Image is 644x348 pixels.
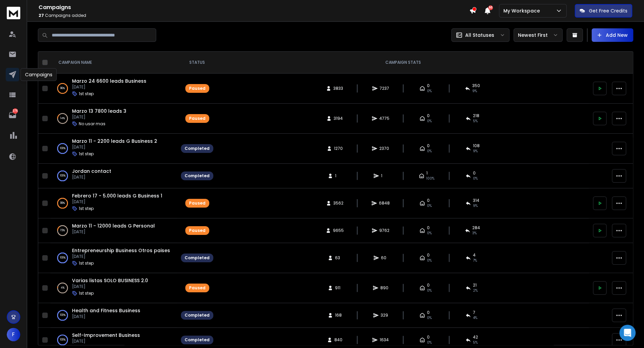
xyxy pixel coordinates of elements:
[473,113,479,118] span: 218
[72,229,155,235] p: [DATE]
[60,312,66,319] p: 100 %
[472,231,477,236] span: 3 %
[427,334,430,340] span: 0
[72,332,140,339] a: Self-Improvement Business
[381,255,388,261] span: 60
[50,188,177,218] td: 99%Febrero 17 - 5.000 leads G Business 1[DATE]1st step
[380,285,388,291] span: 890
[473,340,478,345] span: 5 %
[72,277,148,284] span: Varias listas SOLO BUSINESS 2.0
[473,258,477,263] span: 7 %
[333,228,344,233] span: 9655
[60,337,66,343] p: 100 %
[473,176,478,181] span: 0 %
[427,288,432,293] span: 0%
[427,88,432,94] span: 0%
[72,247,170,254] a: Entrepreneurship Business Otros paises
[50,218,177,243] td: 15%Marzo 11 - 12000 leads G Personal[DATE]
[473,203,478,209] span: 9 %
[79,291,94,296] p: 1st step
[473,170,476,176] span: 0
[465,32,494,38] p: All Statuses
[60,172,66,179] p: 100 %
[72,144,157,150] p: [DATE]
[72,114,126,120] p: [DATE]
[50,134,177,164] td: 100%Marzo 11 - 2200 leads G Business 2[DATE]1st step
[427,231,432,236] span: 0%
[473,118,478,124] span: 5 %
[427,118,432,124] span: 0%
[185,173,210,179] div: Completed
[189,116,206,121] div: Paused
[60,145,66,152] p: 100 %
[39,12,44,18] span: 27
[575,4,632,18] button: Get Free Credits
[380,337,389,343] span: 1634
[72,108,126,114] a: Marzo 13 7800 leads 3
[427,310,430,315] span: 0
[334,337,342,343] span: 840
[381,313,388,318] span: 329
[185,337,210,343] div: Completed
[473,334,478,340] span: 42
[72,192,162,199] a: Febrero 17 - 5.000 leads G Business 1
[13,108,18,114] p: 376
[60,115,65,122] p: 14 %
[61,285,65,291] p: 4 %
[185,255,210,261] div: Completed
[379,146,389,151] span: 2370
[473,252,476,258] span: 4
[7,7,20,19] img: logo
[427,149,432,154] span: 0%
[335,285,342,291] span: 911
[79,151,94,157] p: 1st step
[427,83,430,88] span: 0
[50,303,177,328] td: 100%Health and Fitness Business[DATE]
[189,228,206,233] div: Paused
[50,273,177,303] td: 4%Varias listas SOLO BUSINESS 2.0[DATE]1st step
[72,307,140,314] a: Health and Fitness Business
[189,200,206,206] div: Paused
[473,315,477,321] span: 4 %
[72,168,111,175] a: Jordan contact
[50,104,177,134] td: 14%Marzo 13 7800 leads 3[DATE]No usar mas
[335,255,342,261] span: 63
[427,198,430,203] span: 0
[185,146,210,151] div: Completed
[473,198,479,203] span: 314
[333,200,343,206] span: 3562
[427,340,432,345] span: 0%
[334,146,343,151] span: 1270
[185,313,210,318] div: Completed
[72,138,157,144] a: Marzo 11 - 2200 leads G Business 2
[79,261,94,266] p: 1st step
[426,176,434,181] span: 100 %
[488,5,493,10] span: 50
[514,28,563,42] button: Newest First
[50,164,177,188] td: 100%Jordan contact[DATE]
[427,252,430,258] span: 0
[50,243,177,273] td: 100%Entrepreneurship Business Otros paises[DATE]1st step
[217,52,589,74] th: CAMPAIGN STATS
[589,7,627,14] p: Get Free Credits
[189,285,206,291] div: Paused
[79,121,105,127] p: No usar mas
[177,52,217,74] th: STATUS
[72,199,162,205] p: [DATE]
[379,116,389,121] span: 4775
[7,328,20,341] button: F
[72,222,155,229] a: Marzo 11 - 12000 leads G Personal
[335,313,342,318] span: 168
[39,3,469,11] h1: Campaigns
[473,283,477,288] span: 21
[426,170,428,176] span: 1
[79,91,94,97] p: 1st step
[72,78,146,84] a: Marzo 24 6600 leads Business
[473,310,475,315] span: 7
